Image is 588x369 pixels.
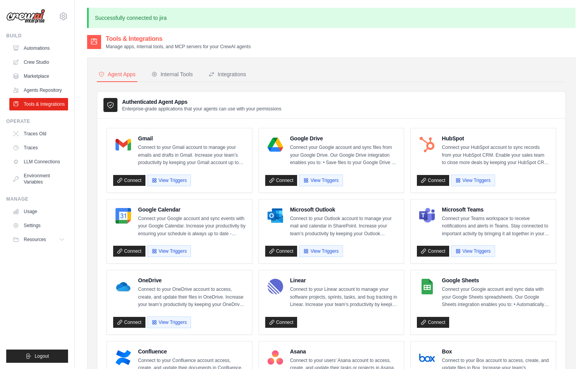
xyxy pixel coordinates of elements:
[138,276,246,284] h4: OneDrive
[417,175,449,186] a: Connect
[98,70,136,78] div: Agent Apps
[9,156,68,168] a: LLM Connections
[106,44,251,50] p: Manage apps, internal tools, and MCP servers for your CrewAI agents
[290,215,398,238] p: Connect to your Outlook account to manage your mail and calendar in SharePoint. Increase your tea...
[9,84,68,96] a: Agents Repository
[113,175,145,186] a: Connect
[138,144,246,167] p: Connect to your Gmail account to manage your emails and drafts in Gmail. Increase your team’s pro...
[419,137,435,152] img: HubSpot Logo
[290,276,398,284] h4: Linear
[9,233,68,246] button: Resources
[442,215,549,238] p: Connect your Teams workspace to receive notifications and alerts in Teams. Stay connected to impo...
[419,208,435,224] img: Microsoft Teams Logo
[6,196,68,202] div: Manage
[9,219,68,232] a: Settings
[147,245,191,257] button: View Triggers
[147,317,191,328] button: View Triggers
[299,245,343,257] button: View Triggers
[419,350,435,366] img: Box Logo
[290,286,398,309] p: Connect to your Linear account to manage your software projects, sprints, tasks, and bug tracking...
[138,286,246,309] p: Connect to your OneDrive account to access, create, and update their files in OneDrive. Increase ...
[290,348,398,355] h4: Asana
[9,70,68,82] a: Marketplace
[138,206,246,213] h4: Google Calendar
[9,98,68,110] a: Tools & Integrations
[115,279,131,294] img: OneDrive Logo
[290,144,398,167] p: Connect your Google account and sync files from your Google Drive. Our Google Drive integration e...
[138,215,246,238] p: Connect your Google account and sync events with your Google Calendar. Increase your productivity...
[122,98,282,106] h3: Authenticated Agent Apps
[265,317,297,328] a: Connect
[122,106,282,112] p: Enterprise-grade applications that your agents can use with your permissions
[9,170,68,188] a: Environment Variables
[442,144,549,167] p: Connect your HubSpot account to sync records from your HubSpot CRM. Enable your sales team to clo...
[442,286,549,309] p: Connect your Google account and sync data with your Google Sheets spreadsheets. Our Google Sheets...
[115,350,131,366] img: Confluence Logo
[417,317,449,328] a: Connect
[290,206,398,213] h4: Microsoft Outlook
[97,67,137,82] button: Agent Apps
[268,279,283,294] img: Linear Logo
[265,246,297,257] a: Connect
[6,33,68,39] div: Build
[138,135,246,142] h4: Gmail
[87,8,576,28] p: Successfully connected to jira
[115,137,131,152] img: Gmail Logo
[6,118,68,124] div: Operate
[442,206,549,213] h4: Microsoft Teams
[106,34,251,44] h2: Tools & Integrations
[35,353,49,359] span: Logout
[9,56,68,68] a: Crew Studio
[208,70,246,78] div: Integrations
[268,137,283,152] img: Google Drive Logo
[451,175,495,186] button: View Triggers
[9,142,68,154] a: Traces
[9,42,68,54] a: Automations
[299,175,343,186] button: View Triggers
[113,317,145,328] a: Connect
[9,205,68,218] a: Usage
[6,350,68,363] button: Logout
[115,208,131,224] img: Google Calendar Logo
[419,279,435,294] img: Google Sheets Logo
[113,246,145,257] a: Connect
[442,348,549,355] h4: Box
[24,236,46,243] span: Resources
[207,67,248,82] button: Integrations
[151,70,193,78] div: Internal Tools
[138,348,246,355] h4: Confluence
[147,175,191,186] button: View Triggers
[268,350,283,366] img: Asana Logo
[417,246,449,257] a: Connect
[268,208,283,224] img: Microsoft Outlook Logo
[9,128,68,140] a: Traces Old
[265,175,297,186] a: Connect
[6,9,45,24] img: Logo
[290,135,398,142] h4: Google Drive
[150,67,194,82] button: Internal Tools
[442,276,549,284] h4: Google Sheets
[442,135,549,142] h4: HubSpot
[451,245,495,257] button: View Triggers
